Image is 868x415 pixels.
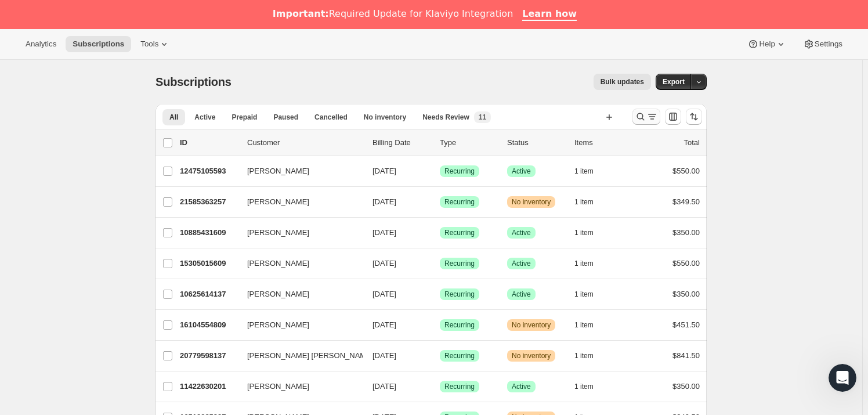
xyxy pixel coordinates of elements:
span: $349.50 [672,197,700,206]
div: 10625614137[PERSON_NAME][DATE]SuccessRecurringSuccessActive1 item$350.00 [180,286,700,302]
span: Needs Review [422,113,469,122]
span: [DATE] [372,290,396,298]
span: Subscriptions [73,39,124,49]
span: Recurring [444,228,475,237]
span: No inventory [512,351,551,360]
button: 1 item [574,255,606,272]
p: ID [180,137,238,149]
p: Total [684,137,700,149]
span: $451.50 [672,320,700,329]
button: Settings [796,36,849,52]
span: 1 item [574,351,594,360]
span: Paused [273,113,298,122]
p: 11422630201 [180,381,238,392]
span: Active [512,228,531,237]
span: [DATE] [372,228,396,237]
span: 1 item [574,228,594,237]
span: [DATE] [372,351,396,360]
span: [DATE] [372,382,396,391]
span: [PERSON_NAME] [247,319,309,331]
span: No inventory [512,320,551,330]
span: Settings [815,39,842,49]
span: [PERSON_NAME] [247,165,309,177]
span: Recurring [444,197,475,207]
div: 12475105593[PERSON_NAME][DATE]SuccessRecurringSuccessActive1 item$550.00 [180,163,700,179]
iframe: Intercom live chat [829,364,856,392]
span: Recurring [444,382,475,391]
span: [DATE] [372,167,396,175]
span: 1 item [574,290,594,299]
span: Recurring [444,290,475,299]
span: Recurring [444,320,475,330]
b: Important: [273,8,329,19]
p: Billing Date [372,137,431,149]
div: IDCustomerBilling DateTypeStatusItemsTotal [180,137,700,149]
span: Active [512,290,531,299]
span: 1 item [574,259,594,268]
span: $841.50 [672,351,700,360]
button: Create new view [600,109,619,125]
span: Active [194,113,215,122]
button: 1 item [574,163,606,179]
button: Search and filter results [632,109,660,125]
span: Export [663,77,685,86]
p: Customer [247,137,363,149]
span: 1 item [574,320,594,330]
span: $350.00 [672,228,700,237]
span: [DATE] [372,320,396,329]
button: 1 item [574,378,606,395]
span: 1 item [574,197,594,207]
div: 21585363257[PERSON_NAME][DATE]SuccessRecurringWarningNo inventory1 item$349.50 [180,194,700,210]
button: [PERSON_NAME] [240,254,356,273]
button: [PERSON_NAME] [PERSON_NAME] [240,347,356,365]
span: [PERSON_NAME] [247,227,309,239]
button: [PERSON_NAME] [240,162,356,181]
span: Prepaid [232,113,257,122]
p: 20779598137 [180,350,238,362]
p: 21585363257 [180,196,238,208]
span: Analytics [26,39,56,49]
button: Customize table column order and visibility [665,109,681,125]
span: Recurring [444,351,475,360]
span: [PERSON_NAME] [PERSON_NAME] [247,350,373,362]
span: [DATE] [372,197,396,206]
button: [PERSON_NAME] [240,223,356,242]
div: Required Update for Klaviyo Integration [273,8,513,20]
span: Help [759,39,775,49]
span: $550.00 [672,167,700,175]
button: 1 item [574,348,606,364]
span: 11 [479,113,486,122]
span: [PERSON_NAME] [247,381,309,392]
div: 10885431609[PERSON_NAME][DATE]SuccessRecurringSuccessActive1 item$350.00 [180,225,700,241]
span: Subscriptions [155,75,232,88]
span: Active [512,259,531,268]
p: Status [507,137,565,149]
button: Analytics [19,36,63,52]
span: 1 item [574,382,594,391]
div: 16104554809[PERSON_NAME][DATE]SuccessRecurringWarningNo inventory1 item$451.50 [180,317,700,333]
button: Help [740,36,793,52]
button: 1 item [574,194,606,210]
button: 1 item [574,286,606,302]
button: [PERSON_NAME] [240,193,356,211]
span: Recurring [444,259,475,268]
button: Bulk updates [594,74,651,90]
span: Active [512,167,531,176]
p: 10625614137 [180,288,238,300]
button: Sort the results [686,109,702,125]
div: Type [440,137,498,149]
span: [DATE] [372,259,396,268]
p: 15305015609 [180,258,238,269]
span: [PERSON_NAME] [247,288,309,300]
span: $350.00 [672,382,700,391]
a: Learn how [522,8,577,21]
div: Items [574,137,632,149]
span: No inventory [364,113,406,122]
button: 1 item [574,317,606,333]
span: [PERSON_NAME] [247,196,309,208]
span: Recurring [444,167,475,176]
button: Subscriptions [66,36,131,52]
div: 15305015609[PERSON_NAME][DATE]SuccessRecurringSuccessActive1 item$550.00 [180,255,700,272]
div: 20779598137[PERSON_NAME] [PERSON_NAME][DATE]SuccessRecurringWarningNo inventory1 item$841.50 [180,348,700,364]
button: Export [656,74,692,90]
